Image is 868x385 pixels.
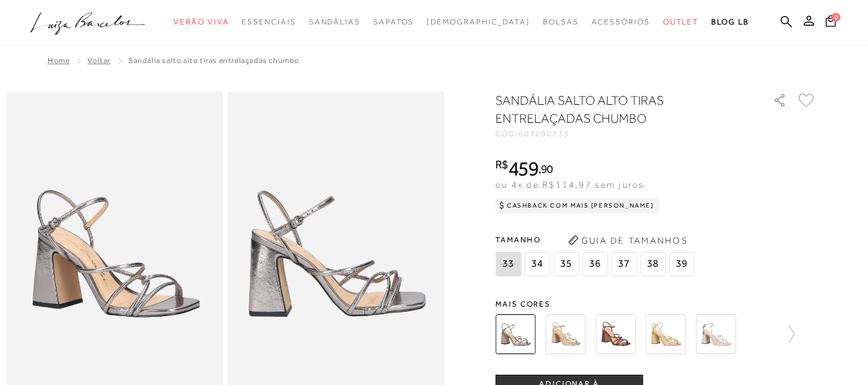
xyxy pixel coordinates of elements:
span: Verão Viva [173,17,229,26]
i: R$ [495,159,508,170]
a: noSubCategoriesText [173,10,229,34]
span: 38 [640,252,666,276]
a: noSubCategoriesText [427,10,530,34]
a: noSubCategoriesText [663,10,699,34]
a: noSubCategoriesText [543,10,579,34]
div: Cashback com Mais [PERSON_NAME] [495,198,659,213]
h1: SANDÁLIA SALTO ALTO TIRAS ENTRELAÇADAS CHUMBO [495,91,736,127]
span: Tamanho [495,230,698,249]
span: Sandálias [309,17,360,26]
div: CÓD: [495,130,752,138]
span: 34 [524,252,550,276]
span: Acessórios [592,17,650,26]
span: 33 [495,252,521,276]
span: 459 [508,157,538,180]
img: SANDÁLIA SALTO ALTO TIRAS ENTRELAÇADAS OURO [646,314,686,354]
span: SANDÁLIA SALTO ALTO TIRAS ENTRELAÇADAS CHUMBO [128,56,299,65]
button: 0 [822,14,840,31]
img: SANDÁLIA SALTO ALTO TIRAS ENTRELAÇADAS DOURADA [545,314,585,354]
span: 90 [541,162,553,175]
img: SANDÁLIA SALTO ALTO TIRAS ENTRELAÇADAS PRATA [696,314,736,354]
img: SANDÁLIA SALTO ALTO TIRAS ENTRELAÇADAS CHUMBO [495,314,535,354]
a: noSubCategoriesText [242,10,296,34]
span: Sapatos [373,17,414,26]
span: 603200333 [518,129,570,138]
a: Home [48,56,69,65]
span: 39 [669,252,695,276]
img: SANDÁLIA SALTO ALTO TIRAS ENTRELAÇADAS MALBEC [596,314,635,354]
span: 36 [582,252,608,276]
a: noSubCategoriesText [373,10,414,34]
a: noSubCategoriesText [309,10,360,34]
a: Voltar [87,56,111,65]
a: BLOG LB [711,10,748,34]
i: , [538,163,553,175]
span: 35 [553,252,579,276]
span: [DEMOGRAPHIC_DATA] [427,17,530,26]
a: noSubCategoriesText [592,10,650,34]
span: Mais cores [495,300,817,308]
span: 37 [611,252,637,276]
span: Outlet [663,17,699,26]
span: BLOG LB [711,17,748,26]
span: ou 4x de R$114,97 sem juros [495,179,644,190]
span: 0 [831,13,840,22]
span: Bolsas [543,17,579,26]
button: Guia de Tamanhos [563,230,692,251]
span: Essenciais [242,17,296,26]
